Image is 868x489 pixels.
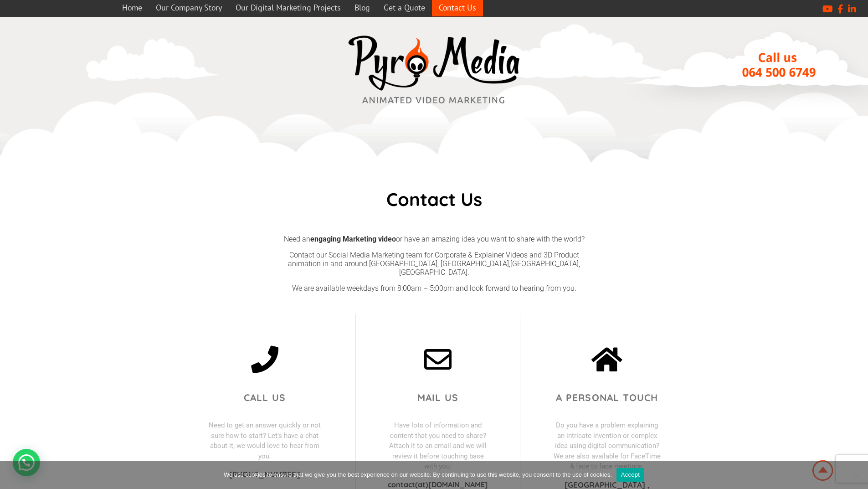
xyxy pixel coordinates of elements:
span: No [852,470,861,479]
p: Have lots of information and content that you need to share? Attach it to an email and we will re... [388,420,488,472]
span: A Personal Touch [556,391,658,403]
img: Animation Studio South Africa [811,458,835,483]
p: Need an or have an amazing idea you want to share with the world? [280,235,588,243]
p: Need to get an answer quickly or not sure how to start? Let's have a chat about it, we would love... [206,420,324,461]
img: video marketing media company westville durban logo [343,31,525,109]
b: engaging Marketing video [310,235,396,243]
a: Accept [616,468,644,482]
span: Call us [244,391,286,403]
p: Contact our Social Media Marketing team for Corporate & Explainer Videos and 3D Product animation... [280,251,588,277]
span: We use cookies to ensure that we give you the best experience on our website. ​By continuing to u... [224,470,612,479]
a: video marketing media company westville durban logo [343,31,525,111]
span: Mail us [417,391,458,403]
p: We are available weekdays from 8:00am – 5:00pm and look forward to hearing from you. [280,284,588,293]
p: Do you have a problem explaining an intricate invention or complex idea using digital communicati... [552,420,662,472]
